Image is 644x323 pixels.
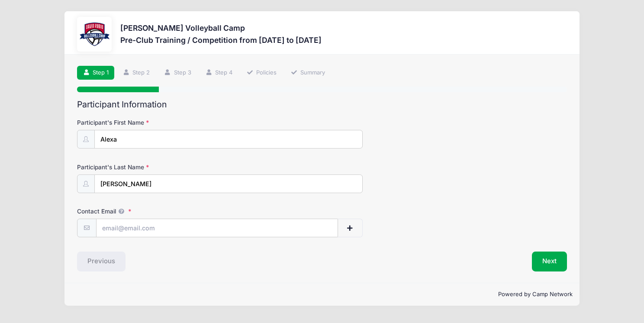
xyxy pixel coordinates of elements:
[158,66,197,80] a: Step 3
[77,118,240,127] label: Participant's First Name
[77,207,240,216] label: Contact Email
[94,130,363,149] input: Participant's First Name
[77,66,114,80] a: Step 1
[200,66,238,80] a: Step 4
[96,219,338,237] input: email@email.com
[285,66,331,80] a: Summary
[120,23,322,32] h3: [PERSON_NAME] Volleyball Camp
[120,36,322,45] h3: Pre-Club Training / Competition from [DATE] to [DATE]
[71,290,573,299] p: Powered by Camp Network
[117,66,156,80] a: Step 2
[77,100,567,110] h2: Participant Information
[241,66,282,80] a: Policies
[94,174,363,193] input: Participant's Last Name
[77,163,240,171] label: Participant's Last Name
[532,252,567,271] button: Next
